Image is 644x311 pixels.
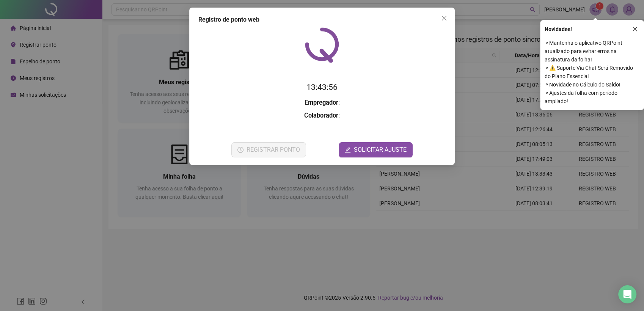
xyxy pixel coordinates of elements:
h3: : [198,98,446,108]
div: Open Intercom Messenger [618,285,636,303]
button: Close [438,12,450,24]
h3: : [198,111,446,121]
span: close [632,27,638,32]
span: ⚬ Mantenha o aplicativo QRPoint atualizado para evitar erros na assinatura da folha! [545,39,639,64]
button: REGISTRAR PONTO [231,142,306,157]
time: 13:43:56 [306,83,338,92]
span: close [441,15,447,21]
span: edit [345,147,351,153]
div: Registro de ponto web [198,15,446,24]
span: Novidades ! [545,25,572,33]
span: ⚬ Novidade no Cálculo do Saldo! [545,80,639,89]
span: ⚬ Ajustes da folha com período ampliado! [545,89,639,105]
img: QRPoint [305,27,339,63]
strong: Colaborador [304,112,338,119]
span: ⚬ ⚠️ Suporte Via Chat Será Removido do Plano Essencial [545,64,639,80]
button: editSOLICITAR AJUSTE [339,142,413,157]
strong: Empregador [305,99,338,106]
span: SOLICITAR AJUSTE [354,145,407,154]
